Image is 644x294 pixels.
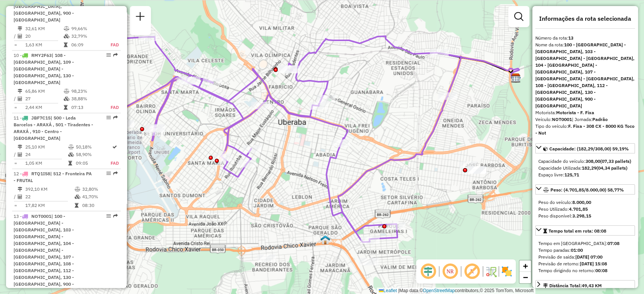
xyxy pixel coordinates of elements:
td: 32,80% [82,185,118,193]
div: Atividade não roteirizada - EXPRESSO CONVENIENCIA LANCHONETE E MERCE [146,124,165,132]
span: Peso do veículo: [538,199,591,205]
strong: (04,34 pallets) [596,165,627,171]
div: Atividade não roteirizada - SUPERMERCADO FOSCARI [459,161,478,169]
span: Exibir rótulo [463,262,481,280]
td: 08:30 [82,202,118,209]
span: | 500 - Leda Barcelos - ARAXÁ , 501 - Tiradentes - ARAXÁ , 910 - Centro - [GEOGRAPHIC_DATA] [14,115,93,141]
td: / [14,193,17,201]
div: Tipo do veículo: [535,123,635,136]
strong: F. Fixa - 308 CX - 8000 KG Toco - Not [535,123,635,136]
i: Distância Total [18,89,22,93]
strong: (07,33 pallets) [600,158,631,164]
div: Atividade não roteirizada - ZEBU CARNES LTDA [317,95,336,103]
div: Capacidade: (182,29/308,00) 59,19% [535,155,635,181]
a: Exibir filtros [511,9,526,24]
td: 99,66% [71,25,102,32]
td: 32,79% [71,32,102,40]
i: % de utilização da cubagem [68,152,74,157]
span: | Jornada: [572,116,608,122]
td: / [14,95,17,103]
span: | [398,288,399,293]
td: 50,18% [75,143,111,151]
div: Atividade não roteirizada - BAR TOMATE [115,120,134,128]
td: 1,63 KM [25,41,63,49]
div: Tempo total em rota: 08:08 [535,237,635,277]
strong: 4.701,85 [569,206,588,212]
a: Zoom in [520,260,531,272]
i: Total de Atividades [18,96,22,101]
i: Distância Total [18,187,22,191]
i: Tempo total em rota [68,161,72,165]
td: = [14,202,17,209]
div: Espaço livre: [538,171,632,178]
span: RMY2F63 [31,52,52,58]
td: = [14,104,17,111]
td: 2,44 KM [25,104,63,111]
td: 32,61 KM [25,25,63,32]
span: Ocultar NR [441,262,459,280]
img: Exibir/Ocultar setores [501,265,513,277]
td: 98,23% [71,87,102,95]
a: Peso: (4.701,85/8.000,00) 58,77% [535,184,635,194]
td: 24 [25,151,68,158]
div: Distância Total: [543,282,602,289]
span: | 108 - [GEOGRAPHIC_DATA], 109 - [GEOGRAPHIC_DATA] - [GEOGRAPHIC_DATA], 130 - [GEOGRAPHIC_DATA] [14,52,74,85]
td: 09:05 [75,159,111,167]
td: 06:09 [71,41,102,49]
div: Número da rota: [535,35,635,41]
em: Rota exportada [113,115,118,120]
td: = [14,159,17,167]
div: Atividade não roteirizada - MAURO ROBERTO DE OLI [467,166,486,174]
td: 58,90% [75,151,111,158]
i: Distância Total [18,26,22,31]
div: Previsão de retorno: [538,260,632,267]
i: % de utilização do peso [68,145,74,149]
div: Tempo dirigindo no retorno: [538,267,632,274]
strong: 3.298,15 [572,213,591,219]
i: Total de Atividades [18,194,22,199]
strong: 308,00 [586,158,600,164]
i: % de utilização do peso [64,89,69,93]
strong: 01:00 [571,247,583,253]
span: Tempo total em rota: 08:08 [549,228,606,234]
span: + [523,261,528,271]
div: Peso: (4.701,85/8.000,00) 58,77% [535,196,635,222]
span: 11 - [14,115,93,141]
em: Rota exportada [113,213,118,218]
h4: Informações da rota selecionada [535,15,635,22]
td: 38,88% [71,95,102,103]
td: / [14,151,17,158]
span: Peso: (4.701,85/8.000,00) 58,77% [550,187,624,193]
i: % de utilização do peso [75,187,80,191]
i: Total de Atividades [18,152,22,157]
span: RTQ1I58 [31,171,50,176]
img: FAD UDC CENTRO UBERABA [320,235,330,245]
i: Rota otimizada [112,145,117,149]
span: 12 - [14,171,92,183]
strong: 07:08 [607,240,619,246]
td: 1,05 KM [25,159,68,167]
span: NOT0001 [31,213,51,219]
span: − [523,273,528,282]
i: % de utilização da cubagem [64,96,69,101]
strong: 13 [568,35,573,41]
strong: 100 - [GEOGRAPHIC_DATA] - [GEOGRAPHIC_DATA], 103 - [GEOGRAPHIC_DATA] - [GEOGRAPHIC_DATA], 104 - [... [535,42,635,109]
div: Capacidade do veículo: [538,158,632,165]
div: Previsão de saída: [538,254,632,260]
div: Atividade não roteirizada - L.K.J. SUPEMERCADO L [257,254,276,262]
td: 41,70% [82,193,118,201]
a: Leaflet [379,288,397,293]
em: Rota exportada [113,53,118,57]
i: Tempo total em rota [75,203,78,208]
span: Ocultar deslocamento [419,262,437,280]
i: % de utilização do peso [64,26,69,31]
span: JBF7C15 [31,115,51,121]
strong: [DATE] 07:00 [575,254,603,260]
td: / [14,32,17,40]
td: 25,10 KM [25,143,68,151]
div: Tempo paradas: [538,247,632,254]
span: 13 - [14,213,74,293]
td: 65,86 KM [25,87,63,95]
em: Rota exportada [113,171,118,176]
a: Distância Total:49,43 KM [535,280,635,290]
